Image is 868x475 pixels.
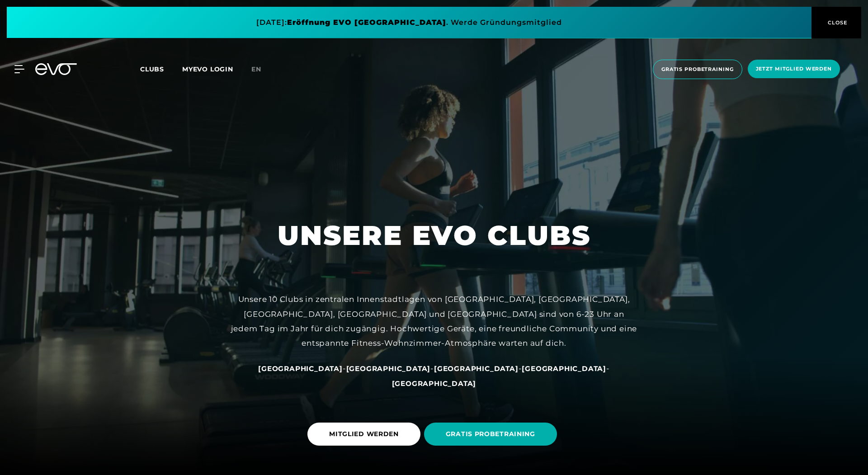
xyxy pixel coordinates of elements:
[650,60,745,79] a: Gratis Probetraining
[251,64,272,75] a: en
[329,429,399,439] span: MITGLIED WERDEN
[424,416,561,452] a: GRATIS PROBETRAINING
[258,364,343,373] span: [GEOGRAPHIC_DATA]
[661,66,734,73] span: Gratis Probetraining
[140,65,182,73] a: Clubs
[182,65,233,73] a: MYEVO LOGIN
[522,364,606,373] span: [GEOGRAPHIC_DATA]
[522,364,606,373] a: [GEOGRAPHIC_DATA]
[278,218,591,253] h1: UNSERE EVO CLUBS
[826,19,848,27] span: CLOSE
[251,65,261,73] span: en
[756,65,832,73] span: Jetzt Mitglied werden
[434,364,519,373] a: [GEOGRAPHIC_DATA]
[231,292,637,350] div: Unsere 10 Clubs in zentralen Innenstadtlagen von [GEOGRAPHIC_DATA], [GEOGRAPHIC_DATA], [GEOGRAPHI...
[434,364,519,373] span: [GEOGRAPHIC_DATA]
[745,60,843,79] a: Jetzt Mitglied werden
[446,429,535,439] span: GRATIS PROBETRAINING
[140,65,164,73] span: Clubs
[392,379,476,388] a: [GEOGRAPHIC_DATA]
[258,364,343,373] a: [GEOGRAPHIC_DATA]
[346,364,431,373] a: [GEOGRAPHIC_DATA]
[346,364,431,373] span: [GEOGRAPHIC_DATA]
[307,416,424,452] a: MITGLIED WERDEN
[231,361,637,390] div: - - - -
[811,7,861,38] button: CLOSE
[392,379,476,388] span: [GEOGRAPHIC_DATA]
